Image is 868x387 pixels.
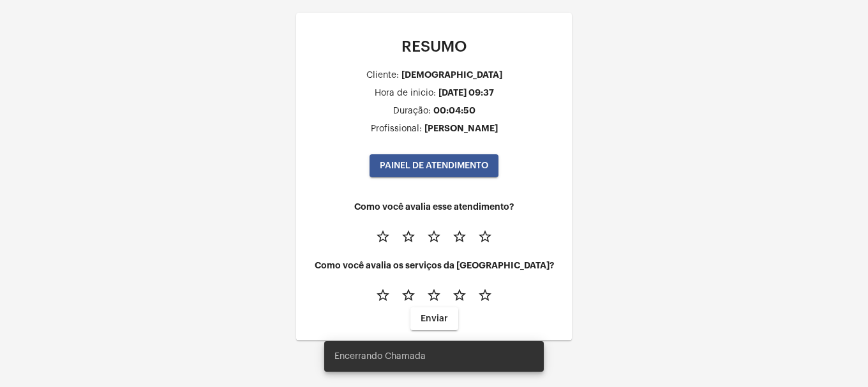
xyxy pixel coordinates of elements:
mat-icon: star_border [375,288,391,303]
div: [DEMOGRAPHIC_DATA] [401,70,502,80]
div: Duração: [393,106,431,116]
div: 00:04:50 [433,106,475,115]
button: Enviar [410,307,458,330]
mat-icon: star_border [426,229,442,244]
span: PAINEL DE ATENDIMENTO [380,161,488,170]
button: PAINEL DE ATENDIMENTO [370,154,498,177]
mat-icon: star_border [401,229,416,244]
mat-icon: star_border [375,229,391,244]
mat-icon: star_border [477,288,493,303]
mat-icon: star_border [452,288,467,303]
div: Cliente: [366,71,399,80]
mat-icon: star_border [426,288,442,303]
div: [PERSON_NAME] [424,124,498,133]
mat-icon: star_border [401,288,416,303]
h4: Como você avalia esse atendimento? [306,202,562,212]
div: Hora de inicio: [375,89,436,98]
span: Enviar [421,314,448,323]
p: RESUMO [306,38,562,55]
mat-icon: star_border [452,229,467,244]
mat-icon: star_border [477,229,493,244]
div: [DATE] 09:37 [438,88,494,98]
span: Encerrando Chamada [334,350,426,363]
div: Profissional: [371,124,422,134]
h4: Como você avalia os serviços da [GEOGRAPHIC_DATA]? [306,261,562,270]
